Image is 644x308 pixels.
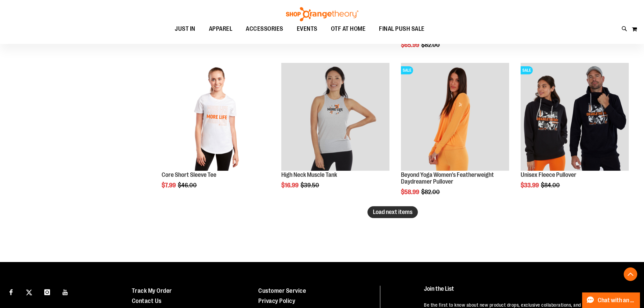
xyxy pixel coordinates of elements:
span: Load next items [373,209,412,215]
div: product [398,60,512,213]
a: OTF AT HOME [324,21,373,37]
div: product [158,60,273,206]
span: $33.99 [521,182,540,189]
span: ACCESSORIES [246,21,283,37]
a: Product image for Beyond Yoga Womens Featherweight Daydreamer PulloverSALE [401,63,509,172]
span: OTF AT HOME [331,21,366,37]
a: Track My Order [132,287,172,294]
a: JUST IN [168,21,202,37]
img: Product image for Core Short Sleeve Tee [162,63,270,171]
button: Chat with an Expert [582,292,640,308]
span: $82.00 [421,189,441,195]
span: $39.50 [301,182,320,189]
span: $58.99 [401,189,420,195]
span: $82.00 [421,42,441,48]
span: $16.99 [281,182,300,189]
img: Product image for Beyond Yoga Womens Featherweight Daydreamer Pullover [401,63,509,171]
a: EVENTS [290,21,324,37]
a: Customer Service [258,287,306,294]
a: Visit our Youtube page [59,286,71,298]
a: Product image for Unisex Fleece PulloverSALE [521,63,629,172]
span: $84.00 [541,182,561,189]
span: JUST IN [175,21,195,37]
span: EVENTS [297,21,317,37]
span: $7.99 [162,182,177,189]
a: APPAREL [202,21,239,37]
a: Contact Us [132,298,162,304]
img: Twitter [26,289,32,295]
button: Load next items [367,206,418,218]
a: Visit our X page [23,286,35,298]
img: Product image for Unisex Fleece Pullover [521,63,629,171]
span: $46.00 [178,182,198,189]
a: Visit our Facebook page [5,286,17,298]
img: Product image for High Neck Muscle Tank [281,63,389,171]
span: Chat with an Expert [598,297,636,304]
span: SALE [521,66,533,74]
h4: Join the List [424,286,628,298]
a: High Neck Muscle Tank [281,171,337,178]
span: APPAREL [209,21,233,37]
span: SALE [401,66,413,74]
a: Core Short Sleeve Tee [162,171,216,178]
a: Visit our Instagram page [41,286,53,298]
a: Product image for Core Short Sleeve Tee [162,63,270,172]
button: Back To Top [624,267,637,281]
a: Privacy Policy [258,298,295,304]
a: Beyond Yoga Women's Featherweight Daydreamer Pullover [401,171,494,185]
a: ACCESSORIES [239,21,290,37]
div: product [278,60,393,206]
span: FINAL PUSH SALE [379,21,425,37]
img: Shop Orangetheory [285,7,359,21]
a: FINAL PUSH SALE [372,21,431,37]
a: Product image for High Neck Muscle Tank [281,63,389,172]
div: product [517,60,632,206]
span: $65.99 [401,42,420,48]
a: Unisex Fleece Pullover [521,171,576,178]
